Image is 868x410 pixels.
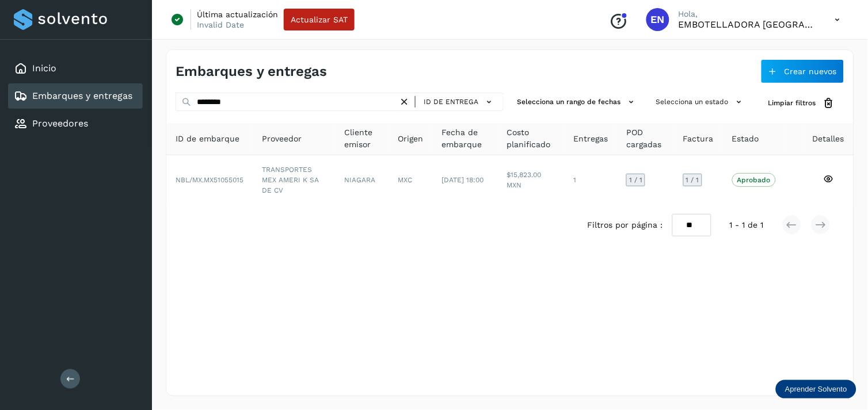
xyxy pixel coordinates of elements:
span: 1 / 1 [629,177,642,183]
span: Costo planificado [507,127,555,151]
span: 1 / 1 [686,177,699,183]
span: Fecha de embarque [442,127,489,151]
button: Selecciona un estado [652,93,750,112]
div: Proveedores [8,111,143,136]
span: Actualizar SAT [291,16,348,24]
p: Última actualización [197,9,278,20]
a: Embarques y entregas [32,90,132,101]
p: Hola, [679,9,817,19]
span: POD cargadas [626,127,665,151]
span: Detalles [813,133,844,145]
td: $15,823.00 MXN [498,155,564,205]
td: NIAGARA [335,155,389,205]
span: Entregas [573,133,608,145]
td: MXC [389,155,433,205]
span: Origen [398,133,424,145]
div: Aprender Solvento [776,380,856,398]
div: Embarques y entregas [8,83,143,109]
td: 1 [564,155,617,205]
span: [DATE] 18:00 [442,176,484,184]
span: Estado [732,133,759,145]
span: Crear nuevos [785,67,837,75]
div: Inicio [8,56,143,81]
span: ID de entrega [424,97,478,107]
h4: Embarques y entregas [176,63,327,80]
button: Crear nuevos [761,59,844,83]
span: 1 - 1 de 1 [730,219,764,231]
span: NBL/MX.MX51055015 [176,176,243,184]
span: Proveedor [262,133,302,145]
span: Limpiar filtros [768,98,816,108]
button: Selecciona un rango de fechas [513,93,642,112]
span: ID de embarque [176,133,239,145]
p: Aprobado [737,176,771,184]
span: Filtros por página : [588,219,663,231]
button: ID de entrega [420,94,498,110]
a: Proveedores [32,118,88,129]
button: Actualizar SAT [284,9,355,30]
p: Aprender Solvento [785,385,847,394]
p: Invalid Date [197,20,244,30]
span: Cliente emisor [344,127,380,151]
button: Limpiar filtros [759,93,844,114]
span: Factura [683,133,714,145]
td: TRANSPORTES MEX AMERI K SA DE CV [253,155,335,205]
a: Inicio [32,63,56,74]
p: EMBOTELLADORA NIAGARA DE MEXICO [679,19,817,30]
